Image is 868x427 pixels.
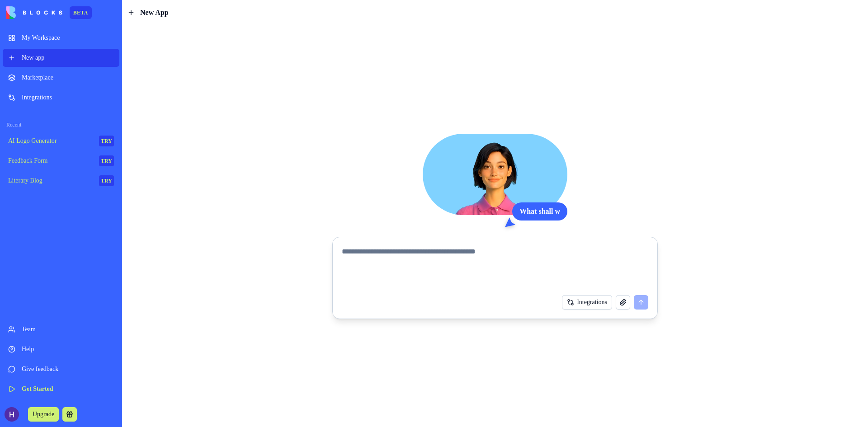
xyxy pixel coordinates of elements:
a: Give feedback [3,360,119,378]
a: New app [3,49,119,67]
div: Literary Blog [8,176,93,185]
a: Get Started [3,380,119,398]
a: My Workspace [3,29,119,47]
div: Give feedback [22,365,114,374]
a: Team [3,320,119,338]
div: BETA [70,6,91,19]
div: Get Started [22,385,114,394]
div: My Workspace [22,33,114,42]
a: Marketplace [3,69,119,87]
div: Integrations [22,93,114,102]
img: logo [6,6,62,19]
a: BETA [6,6,91,19]
a: Integrations [3,89,119,107]
div: What shall w [510,202,567,221]
span: Recent [3,121,119,128]
div: New app [22,53,114,62]
div: Team [22,325,114,334]
a: Feedback FormTRY [3,152,119,170]
div: Marketplace [22,73,114,82]
button: Integrations [558,295,612,310]
div: Help [22,345,114,354]
a: Literary BlogTRY [3,172,119,190]
img: ACg8ocIMqTjd2EZzkN33_Jlz_BK8NWsdpqqXT7VFvEnHaLrcddO9OQ=s96-c [5,407,19,422]
div: TRY [99,136,114,146]
a: Upgrade [28,409,62,418]
div: TRY [99,175,114,186]
a: AI Logo GeneratorTRY [3,132,119,150]
div: Feedback Form [8,156,93,165]
a: Help [3,340,119,358]
div: TRY [99,155,114,166]
span: New App [140,7,171,18]
button: Upgrade [28,407,62,422]
div: AI Logo Generator [8,136,93,145]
